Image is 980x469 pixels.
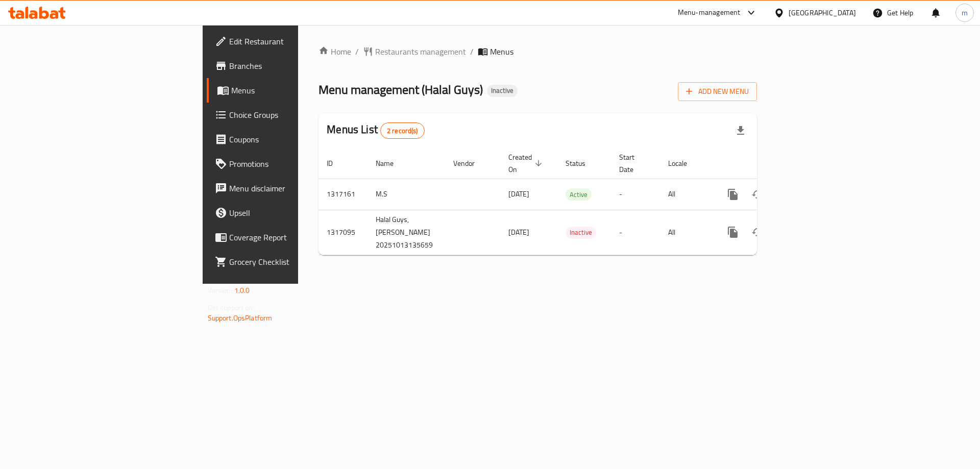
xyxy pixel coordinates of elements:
[208,301,255,314] span: Get support on:
[318,45,757,58] nav: breadcrumb
[231,84,358,96] span: Menus
[487,86,518,95] span: Inactive
[229,133,358,145] span: Coupons
[566,189,592,201] span: Active
[207,78,366,103] a: Menus
[721,182,745,207] button: more
[619,151,648,176] span: Start Date
[487,85,518,97] div: Inactive
[566,227,596,239] div: Inactive
[745,182,770,207] button: Change Status
[367,179,445,210] td: M.S
[660,210,713,255] td: All
[207,152,366,176] a: Promotions
[508,187,529,201] span: [DATE]
[207,29,366,54] a: Edit Restaurant
[453,157,488,169] span: Vendor
[381,126,424,136] span: 2 record(s)
[208,311,273,325] a: Support.OpsPlatform
[207,250,366,274] a: Grocery Checklist
[678,82,757,101] button: Add New Menu
[660,179,713,210] td: All
[318,78,483,101] span: Menu management ( Halal Guys )
[208,284,233,297] span: Version:
[566,157,599,169] span: Status
[327,157,346,169] span: ID
[728,118,753,143] div: Export file
[789,7,856,18] div: [GEOGRAPHIC_DATA]
[668,157,700,169] span: Locale
[678,7,741,19] div: Menu-management
[376,157,407,169] span: Name
[229,158,358,170] span: Promotions
[229,231,358,243] span: Coverage Report
[229,182,358,194] span: Menu disclaimer
[207,103,366,127] a: Choice Groups
[207,176,366,201] a: Menu disclaimer
[721,220,745,244] button: more
[745,220,770,244] button: Change Status
[229,60,358,72] span: Branches
[327,122,424,139] h2: Menus List
[229,35,358,47] span: Edit Restaurant
[229,109,358,121] span: Choice Groups
[363,45,466,58] a: Restaurants management
[508,226,529,239] span: [DATE]
[566,227,596,238] span: Inactive
[490,45,513,58] span: Menus
[611,210,660,255] td: -
[229,207,358,219] span: Upsell
[207,201,366,225] a: Upsell
[207,225,366,250] a: Coverage Report
[566,188,592,201] div: Active
[686,85,749,98] span: Add New Menu
[713,148,827,179] th: Actions
[318,148,827,255] table: enhanced table
[611,179,660,210] td: -
[470,45,474,58] li: /
[508,151,545,176] span: Created On
[375,45,466,58] span: Restaurants management
[962,7,968,18] span: m
[367,210,445,255] td: Halal Guys,[PERSON_NAME] 20251013135659
[229,256,358,268] span: Grocery Checklist
[207,54,366,78] a: Branches
[234,284,250,297] span: 1.0.0
[380,122,425,139] div: Total records count
[207,127,366,152] a: Coupons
